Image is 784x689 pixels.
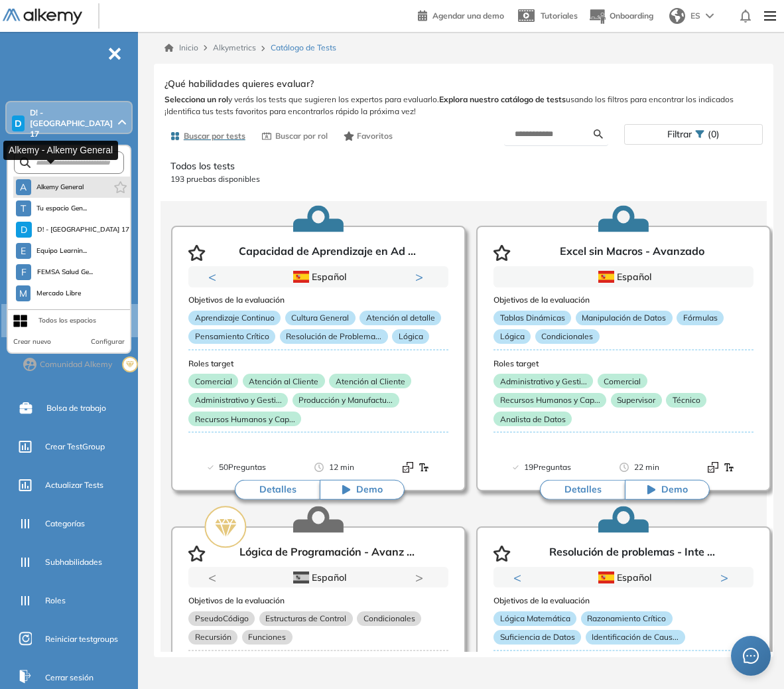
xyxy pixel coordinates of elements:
p: Manipulación de Datos [576,311,673,325]
span: Tutoriales [541,11,578,21]
h3: Objetivos de la evaluación [188,295,448,305]
span: Reiniciar testgroups [45,633,118,645]
p: Técnico [666,393,706,408]
span: ES [690,10,700,22]
div: Español [541,570,706,585]
span: T [21,203,26,214]
span: message [743,648,759,664]
span: 22 min [634,461,659,474]
img: arrow [706,13,714,19]
p: Comercial [598,374,647,388]
span: 19 Preguntas [524,461,571,474]
img: Format test logo [403,462,413,473]
p: Tablas Dinámicas [493,311,571,325]
button: Previous [513,571,527,584]
img: ESP [293,271,309,283]
h3: Roles target [493,359,753,368]
span: Tu espacio Gen... [36,203,88,214]
button: Favoritos [338,125,399,147]
img: Format test logo [724,462,734,473]
p: Excel sin Macros - Avanzado [560,245,704,261]
img: ESP [598,271,614,283]
button: Previous [208,270,222,283]
img: Format test logo [708,462,718,473]
button: Demo [625,480,710,500]
p: Supervisor [611,393,662,408]
span: D [15,118,22,129]
p: Atención al Cliente [329,374,411,388]
p: Analista de Datos [493,412,572,426]
span: Alkemy General [36,182,84,192]
span: FEMSA Salud Ge... [36,267,93,277]
p: Atención al detalle [359,311,441,325]
span: y verás los tests que sugieren los expertos para evaluarlo. usando los filtros para encontrar los... [164,94,763,117]
span: M [19,288,27,299]
p: Aprendizaje Continuo [188,311,281,325]
p: Recursos Humanos y Cap... [493,393,606,408]
p: Lógica [392,329,429,344]
p: Administrativo y Gesti... [188,393,288,408]
button: Configurar [91,337,125,347]
img: world [669,8,685,24]
span: Favoritos [357,130,393,142]
span: Cerrar sesión [45,672,94,684]
span: Catálogo de Tests [271,42,336,54]
span: Mercado Libre [36,288,82,299]
img: Logo [3,9,82,25]
button: 2 [629,588,639,590]
img: ESP [293,572,309,583]
p: Recursos Humanos y Cap... [188,412,301,426]
div: Español [235,269,401,284]
p: 193 pruebas disponibles [170,173,757,185]
span: ¿Qué habilidades quieres evaluar? [164,77,314,91]
span: D [21,224,27,235]
p: Razonamiento Crítico [581,611,673,626]
b: Selecciona un rol [164,94,228,104]
p: Lógica [493,329,531,344]
span: A [20,182,27,192]
p: Lógica Matemática [493,611,576,626]
span: 12 min [329,461,354,474]
span: Alkymetrics [213,42,256,52]
span: Actualizar Tests [45,479,103,491]
span: Categorías [45,518,85,530]
span: Roles [45,595,66,607]
h3: Objetivos de la evaluación [493,295,753,305]
p: Resolución de Problema... [280,329,388,344]
button: Buscar por rol [256,125,333,147]
p: Atención al Cliente [243,374,325,388]
button: Buscar por tests [164,125,251,147]
span: D! - [GEOGRAPHIC_DATA] 17 [30,108,115,139]
span: Demo [356,483,383,497]
span: Bolsa de trabajo [46,402,106,414]
span: Buscar por rol [275,130,328,142]
p: Identificación de Caus... [586,630,685,645]
span: Demo [661,483,688,497]
b: Explora nuestro catálogo de tests [439,94,566,104]
button: 2 [316,287,326,289]
h3: Roles target [188,359,448,368]
p: Capacidad de Aprendizaje en Ad ... [239,245,416,261]
span: (0) [708,125,720,144]
span: Onboarding [610,11,653,21]
p: Administrativo y Gesti... [493,374,593,388]
span: Filtrar [667,125,692,144]
button: 3 [332,287,342,289]
img: Format test logo [419,462,429,473]
button: 1 [608,588,623,590]
span: 50 Preguntas [219,461,266,474]
p: Resolución de problemas - Inte ... [549,546,715,562]
a: Inicio [164,42,198,54]
button: Crear nuevo [13,337,51,347]
p: Comercial [188,374,238,388]
p: Todos los tests [170,159,757,173]
p: Condicionales [535,329,600,344]
p: Producción y Manufactu... [293,393,399,408]
span: E [21,246,26,256]
p: Fórmulas [677,311,724,325]
button: Next [415,270,428,283]
span: F [21,267,27,277]
button: Next [720,571,734,584]
img: ESP [598,572,614,583]
a: Agendar una demo [418,7,504,23]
